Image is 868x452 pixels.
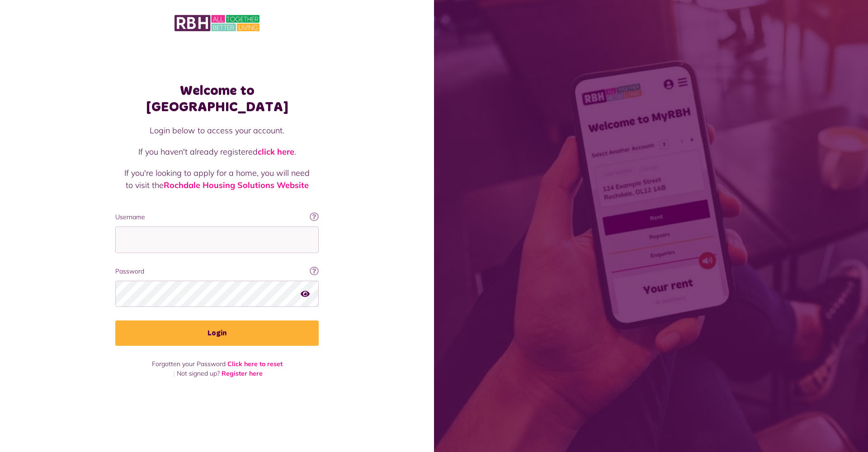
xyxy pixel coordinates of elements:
[115,212,319,222] label: Username
[177,369,220,377] span: Not signed up?
[152,360,226,368] span: Forgotten your Password
[115,267,319,276] label: Password
[164,180,309,190] a: Rochdale Housing Solutions Website
[115,83,319,115] h1: Welcome to [GEOGRAPHIC_DATA]
[222,369,263,377] a: Register here
[115,320,319,346] button: Login
[124,124,310,137] p: Login below to access your account.
[227,360,283,368] a: Click here to reset
[124,146,310,158] p: If you haven't already registered .
[175,14,259,33] img: MyRBH
[258,146,294,157] a: click here
[124,167,310,191] p: If you're looking to apply for a home, you will need to visit the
